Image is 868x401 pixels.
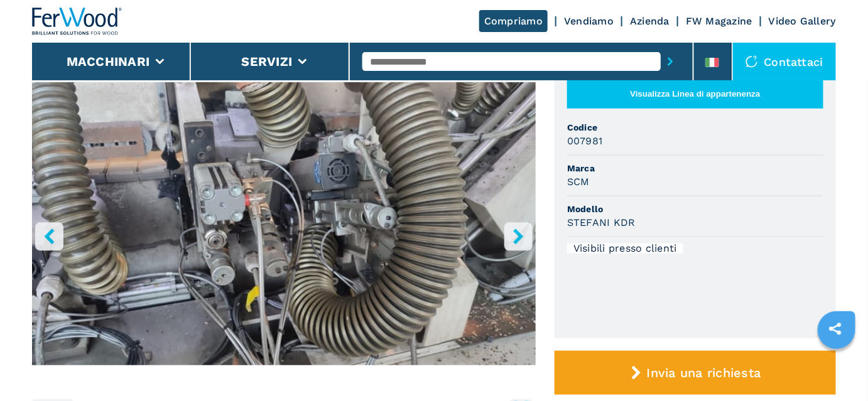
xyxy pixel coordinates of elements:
[661,47,680,76] button: submit-button
[555,351,836,395] button: Invia una richiesta
[630,15,670,27] a: Azienda
[686,15,752,27] a: FW Magazine
[769,15,836,27] a: Video Gallery
[820,313,851,345] a: sharethis
[567,174,590,189] h3: SCM
[504,222,533,250] button: right-button
[67,54,150,69] button: Macchinari
[32,8,122,35] img: Ferwood
[567,243,683,254] div: Visibili presso clienti
[32,82,536,387] div: Go to Slide 5
[567,79,823,109] button: Visualizza Linea di appartenenza
[746,55,758,68] img: Contattaci
[567,134,603,148] h3: 007981
[567,121,823,134] span: Codice
[479,10,548,32] a: Compriamo
[815,345,859,392] iframe: Chat
[567,162,823,174] span: Marca
[564,15,614,27] a: Vendiamo
[35,222,63,250] button: left-button
[32,82,536,365] img: Bordatrice Singola SCM STEFANI KDR
[647,365,761,380] span: Invia una richiesta
[567,203,823,215] span: Modello
[567,215,636,230] h3: STEFANI KDR
[241,54,292,69] button: Servizi
[733,43,837,80] div: Contattaci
